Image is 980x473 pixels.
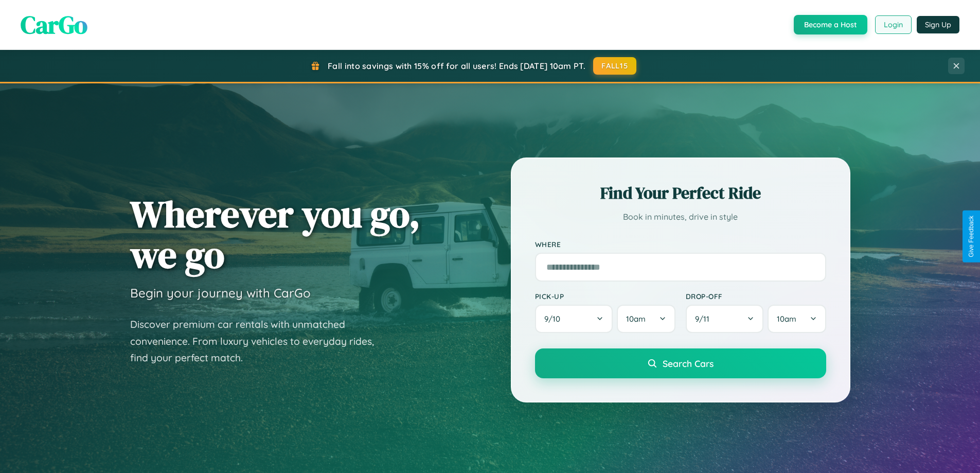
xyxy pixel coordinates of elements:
[544,314,565,324] span: 9 / 10
[968,216,975,257] div: Give Feedback
[875,15,912,34] button: Login
[686,305,764,333] button: 9/11
[663,358,714,369] span: Search Cars
[626,314,646,324] span: 10am
[768,305,826,333] button: 10am
[686,292,826,301] label: Drop-off
[617,305,675,333] button: 10am
[130,316,387,366] p: Discover premium car rentals with unmatched convenience. From luxury vehicles to everyday rides, ...
[328,61,585,71] span: Fall into savings with 15% off for all users! Ends [DATE] 10am PT.
[535,182,826,204] h2: Find Your Perfect Ride
[535,292,675,301] label: Pick-up
[695,314,715,324] span: 9 / 11
[130,194,420,275] h1: Wherever you go, we go
[535,305,613,333] button: 9/10
[917,16,959,33] button: Sign Up
[535,240,826,249] label: Where
[777,314,796,324] span: 10am
[535,348,826,378] button: Search Cars
[130,285,311,301] h3: Begin your journey with CarGo
[593,57,636,75] button: FALL15
[535,209,826,224] p: Book in minutes, drive in style
[21,8,87,42] span: CarGo
[794,15,867,34] button: Become a Host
